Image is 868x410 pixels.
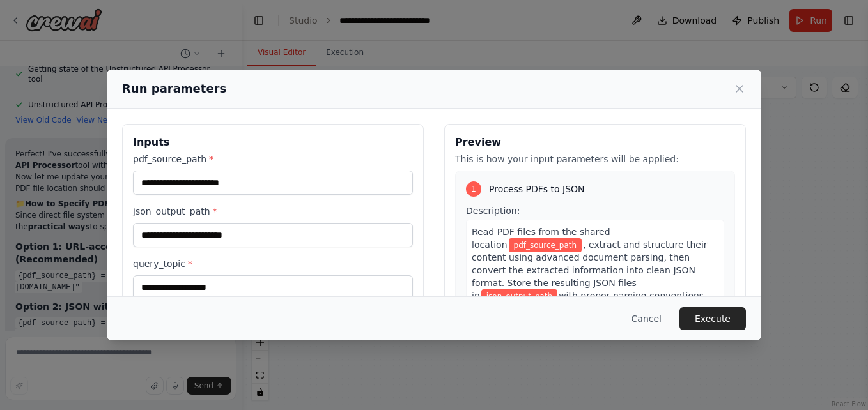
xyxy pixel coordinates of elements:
button: Cancel [621,307,672,330]
h2: Run parameters [122,80,226,98]
label: pdf_source_path [133,153,413,165]
span: Variable: pdf_source_path [509,238,582,252]
label: query_topic [133,257,413,270]
span: Read PDF files from the shared location [472,227,610,250]
span: Description: [466,206,520,216]
h3: Preview [455,135,735,150]
div: 1 [466,181,481,197]
h3: Inputs [133,135,413,150]
button: Execute [679,307,746,330]
p: This is how your input parameters will be applied: [455,153,735,165]
span: , extract and structure their content using advanced document parsing, then convert the extracted... [472,239,708,301]
span: Process PDFs to JSON [489,183,585,195]
span: with proper naming conventions and metadata preservation. [472,291,704,314]
span: Variable: json_output_path [481,289,557,303]
label: json_output_path [133,205,413,218]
